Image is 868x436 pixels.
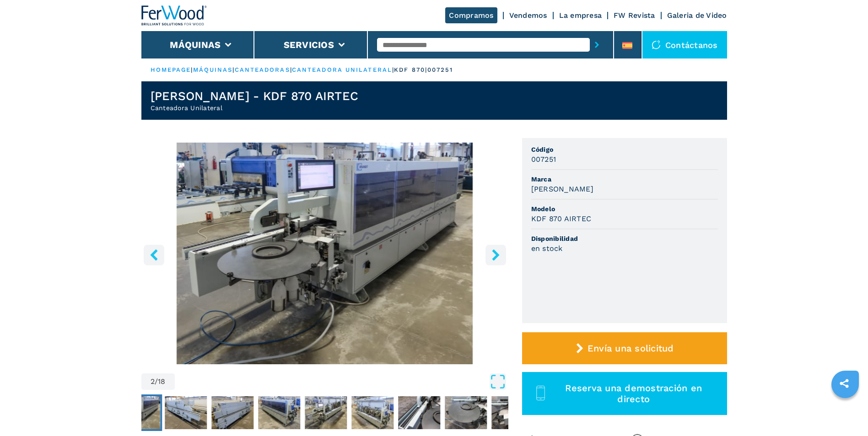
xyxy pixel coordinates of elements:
span: Envía una solicitud [588,343,674,354]
span: | [290,66,292,73]
a: Vendemos [509,11,547,20]
div: Contáctanos [642,31,727,58]
button: Máquinas [170,39,221,50]
a: canteadoras [235,66,290,73]
button: Reserva una demostración en directo [522,372,727,415]
div: Go to Slide 2 [141,143,508,364]
span: | [191,66,193,73]
img: ed434b1749dff7e706ba69648f809ce8 [305,396,347,429]
button: Servicios [284,39,334,50]
img: Ferwood [141,5,207,26]
button: submit-button [590,34,604,55]
button: Go to Slide 6 [303,394,349,431]
span: | [232,66,234,73]
button: Go to Slide 9 [443,394,489,431]
button: Go to Slide 7 [350,394,395,431]
a: máquinas [193,66,233,73]
img: 78dae9f33bd18c13c85cf02494b9b315 [118,396,160,429]
span: Modelo [531,204,718,213]
span: 18 [158,378,166,385]
button: Open Fullscreen [177,373,506,390]
h2: Canteadora Unilateral [151,103,359,112]
img: b6dc19a01bb55962ed0aaf6f3c612118 [491,396,534,429]
a: FW Revista [614,11,655,20]
a: canteadora unilateral [292,66,392,73]
nav: Thumbnail Navigation [116,394,483,431]
a: Compramos [445,7,497,23]
span: Disponibilidad [531,234,718,243]
a: La empresa [559,11,602,20]
img: 5bb086eaf24e4297f6c1cb1f368d6c48 [211,396,253,429]
img: Contáctanos [652,40,661,49]
a: sharethis [833,372,856,395]
button: Go to Slide 4 [210,394,255,431]
button: Go to Slide 8 [396,394,442,431]
button: Go to Slide 10 [490,394,535,431]
span: Marca [531,175,718,184]
span: Reserva una demostración en directo [551,383,716,404]
h1: [PERSON_NAME] - KDF 870 AIRTEC [151,89,359,103]
button: Go to Slide 3 [163,394,209,431]
h3: [PERSON_NAME] [531,184,593,194]
button: Go to Slide 2 [116,394,162,431]
p: kdf 870 | [394,66,427,74]
img: Canteadora Unilateral BRANDT KDF 870 AIRTEC [141,143,508,364]
img: 743442cf09bee8079c4d90e3294be318 [351,396,394,429]
span: / [155,378,158,385]
span: 2 [151,378,155,385]
span: | [392,66,394,73]
img: 6e79d4f46872b2d9fcd219532fbc5b2d [398,396,440,429]
iframe: Chat [829,395,861,429]
img: 770837fac47977ef80184a529e3bac53 [165,396,207,429]
a: Galeria de Video [667,11,727,20]
button: Go to Slide 5 [256,394,302,431]
button: Envía una solicitud [522,332,727,364]
a: HOMEPAGE [151,66,191,73]
img: bdef4f6ba2b0fee527c93cff2983ad66 [258,396,300,429]
span: Código [531,145,718,154]
button: left-button [144,245,164,265]
img: 0839b31b7552445ba16b8a1f41d13c6b [445,396,487,429]
h3: en stock [531,243,563,254]
h3: KDF 870 AIRTEC [531,213,592,224]
h3: 007251 [531,154,556,165]
p: 007251 [427,66,453,74]
button: right-button [485,245,506,265]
